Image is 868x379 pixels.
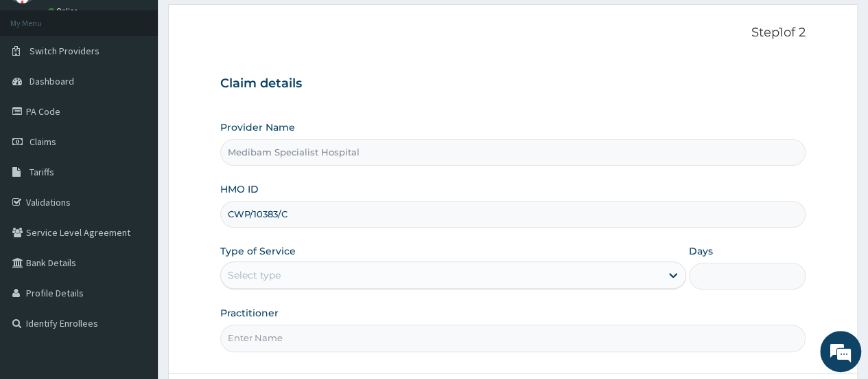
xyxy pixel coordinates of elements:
[30,45,99,57] span: Switch Providers
[689,244,713,258] label: Days
[30,75,74,87] span: Dashboard
[30,166,54,178] span: Tariffs
[220,201,806,228] input: Enter HMO ID
[220,76,806,91] h3: Claim details
[220,306,279,320] label: Practitioner
[7,241,261,290] textarea: Type your message and hit 'Enter'
[220,325,806,351] input: Enter Name
[25,69,56,103] img: d_794563401_company_1708531726252_794563401
[220,182,259,196] label: HMO ID
[225,7,258,40] div: Minimize live chat window
[228,268,281,282] div: Select type
[220,120,295,134] label: Provider Name
[220,25,806,41] p: Step 1 of 2
[220,244,296,258] label: Type of Service
[80,106,189,245] span: We're online!
[71,77,231,95] div: Chat with us now
[48,6,81,16] a: Online
[30,136,56,148] span: Claims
